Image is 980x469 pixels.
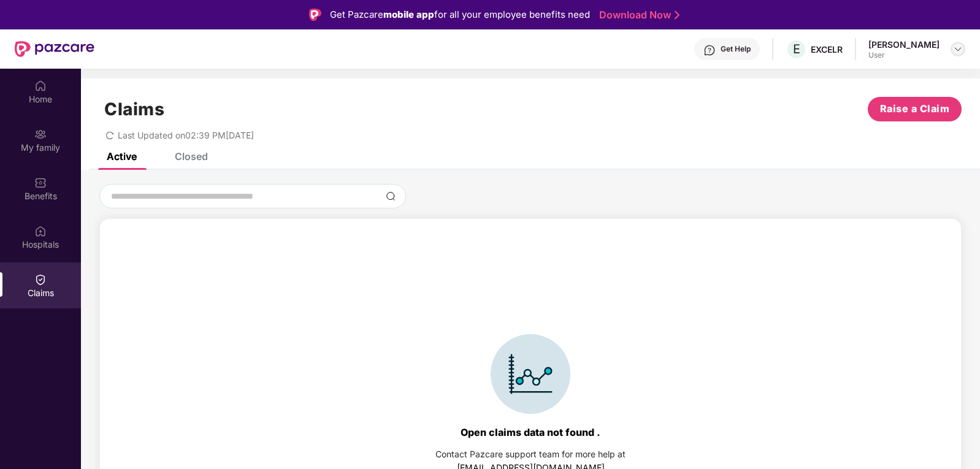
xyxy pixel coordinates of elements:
span: E [793,42,800,56]
img: New Pazcare Logo [15,41,94,57]
img: svg+xml;base64,PHN2ZyBpZD0iRHJvcGRvd24tMzJ4MzIiIHhtbG5zPSJodHRwOi8vd3d3LnczLm9yZy8yMDAwL3N2ZyIgd2... [953,44,963,54]
img: svg+xml;base64,PHN2ZyBpZD0iSG9zcGl0YWxzIiB4bWxucz0iaHR0cDovL3d3dy53My5vcmcvMjAwMC9zdmciIHdpZHRoPS... [34,225,47,237]
div: Closed [175,150,208,162]
div: Open claims data not found . [461,426,600,438]
span: Last Updated on 02:39 PM[DATE] [118,130,254,140]
button: Raise a Claim [868,97,962,121]
h1: Claims [104,99,164,120]
div: User [868,50,940,60]
img: svg+xml;base64,PHN2ZyBpZD0iU2VhcmNoLTMyeDMyIiB4bWxucz0iaHR0cDovL3d3dy53My5vcmcvMjAwMC9zdmciIHdpZH... [386,191,396,201]
div: EXCELR [811,44,843,55]
div: Get Help [721,44,751,54]
img: Stroke [675,9,679,21]
div: [PERSON_NAME] [868,39,940,50]
span: Raise a Claim [880,101,950,116]
strong: mobile app [383,9,434,20]
div: Contact Pazcare support team for more help at [435,448,626,461]
img: svg+xml;base64,PHN2ZyB3aWR0aD0iMjAiIGhlaWdodD0iMjAiIHZpZXdCb3g9IjAgMCAyMCAyMCIgZmlsbD0ibm9uZSIgeG... [34,128,47,140]
div: Get Pazcare for all your employee benefits need [330,7,590,22]
span: redo [105,130,114,140]
img: svg+xml;base64,PHN2ZyBpZD0iSG9tZSIgeG1sbnM9Imh0dHA6Ly93d3cudzMub3JnLzIwMDAvc3ZnIiB3aWR0aD0iMjAiIG... [34,80,47,92]
img: svg+xml;base64,PHN2ZyBpZD0iSWNvbl9DbGFpbSIgZGF0YS1uYW1lPSJJY29uIENsYWltIiB4bWxucz0iaHR0cDovL3d3dy... [491,334,570,414]
img: svg+xml;base64,PHN2ZyBpZD0iQ2xhaW0iIHhtbG5zPSJodHRwOi8vd3d3LnczLm9yZy8yMDAwL3N2ZyIgd2lkdGg9IjIwIi... [34,273,47,286]
img: svg+xml;base64,PHN2ZyBpZD0iSGVscC0zMngzMiIgeG1sbnM9Imh0dHA6Ly93d3cudzMub3JnLzIwMDAvc3ZnIiB3aWR0aD... [703,44,716,56]
img: svg+xml;base64,PHN2ZyBpZD0iQmVuZWZpdHMiIHhtbG5zPSJodHRwOi8vd3d3LnczLm9yZy8yMDAwL3N2ZyIgd2lkdGg9Ij... [34,177,47,189]
a: Download Now [599,9,676,21]
img: Logo [309,9,321,21]
div: Active [107,150,137,162]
